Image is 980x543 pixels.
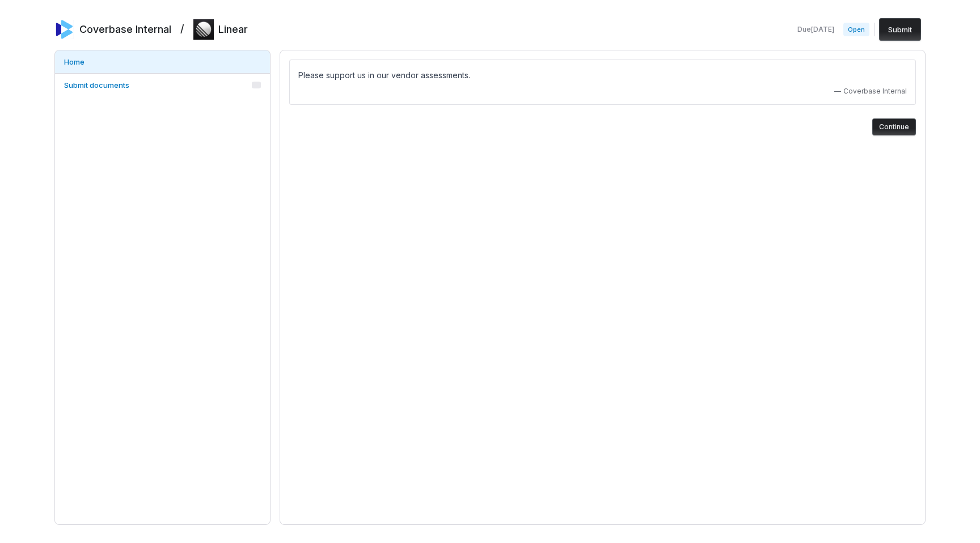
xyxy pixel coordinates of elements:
[218,22,248,37] h2: Linear
[879,18,921,41] button: Submit
[55,50,270,73] a: Home
[797,25,834,34] span: Due [DATE]
[64,80,129,90] span: Submit documents
[79,22,171,37] h2: Coverbase Internal
[180,19,184,36] h2: /
[55,74,270,96] a: Submit documents
[872,118,916,135] button: Continue
[843,87,907,96] span: Coverbase Internal
[298,69,907,82] p: Please support us in our vendor assessments.
[834,87,841,96] span: —
[843,23,869,36] span: Open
